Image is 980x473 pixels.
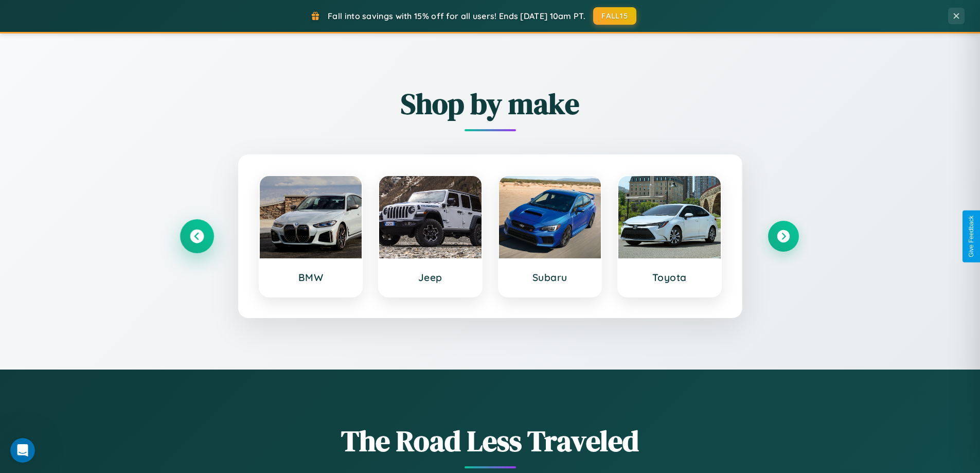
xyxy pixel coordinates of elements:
[629,271,710,284] h3: Toyota
[182,421,799,461] h1: The Road Less Traveled
[968,216,975,257] div: Give Feedback
[270,271,352,284] h3: BMW
[328,11,585,21] span: Fall into savings with 15% off for all users! Ends [DATE] 10am PT.
[509,271,591,284] h3: Subaru
[182,84,799,124] h2: Shop by make
[389,271,471,284] h3: Jeep
[593,7,636,25] button: FALL15
[10,438,35,463] iframe: Intercom live chat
